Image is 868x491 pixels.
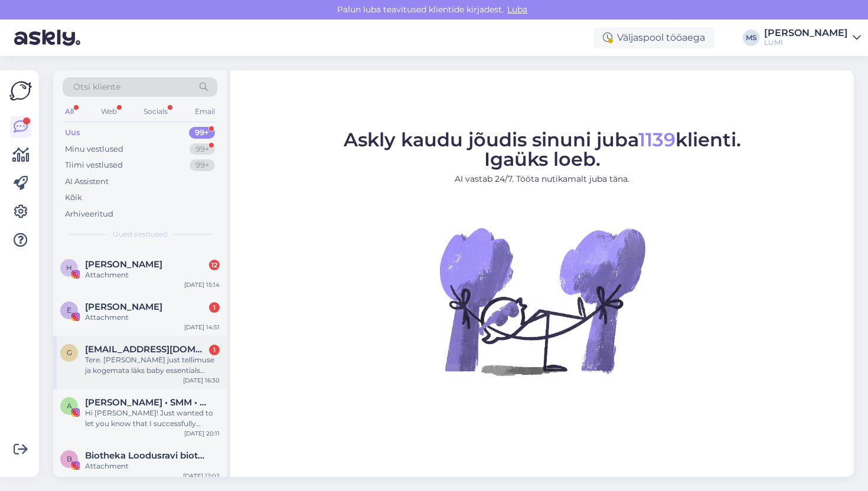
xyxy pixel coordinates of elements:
span: gsadeiko@gmail.com [85,344,208,355]
span: Otsi kliente [73,81,120,93]
div: Email [192,104,217,119]
span: B [67,454,72,463]
div: Attachment [85,461,220,472]
img: Askly Logo [9,80,32,102]
span: Biotheka Loodusravi bioteek [85,450,208,461]
div: Hi [PERSON_NAME]! Just wanted to let you know that I successfully received the payment. Looking f... [85,408,220,429]
div: [PERSON_NAME] [764,28,848,38]
div: Web [99,104,119,119]
span: H [66,263,72,272]
div: [DATE] 15:14 [184,280,220,289]
span: A [67,401,72,410]
span: Luba [504,4,531,15]
img: No Chat active [436,195,648,407]
div: Tiimi vestlused [65,159,123,171]
span: 1139 [638,128,676,151]
div: 1 [209,345,220,355]
span: E [67,306,71,315]
div: 99+ [190,159,215,171]
div: Attachment [85,270,220,280]
div: 12 [209,260,220,270]
div: 99+ [190,143,215,155]
div: Attachment [85,312,220,323]
span: Anna Krapane • SMM • Съемка рилс и фото • Маркетинг • Riga 🇺🇦 [85,397,208,408]
div: Tere. [PERSON_NAME] just tellimuse ja kogemata läks baby essentials toodet 2x. Kas oleks vòimalik... [85,355,220,376]
span: Helena Feofanov-Crawford [85,259,162,270]
div: Uus [65,127,80,139]
div: [DATE] 14:51 [184,323,220,332]
div: 1 [209,302,220,313]
div: Socials [141,104,170,119]
div: LUMI [764,38,848,47]
div: [DATE] 20:11 [184,429,220,438]
a: [PERSON_NAME]LUMI [764,28,861,47]
div: 99+ [189,127,215,139]
span: Eva Kram [85,302,162,312]
div: Minu vestlused [65,143,123,155]
div: All [63,104,76,119]
span: Uued vestlused [113,229,168,240]
span: Askly kaudu jõudis sinuni juba klienti. Igaüks loeb. [344,128,741,171]
span: g [67,348,72,357]
p: AI vastab 24/7. Tööta nutikamalt juba täna. [344,173,741,185]
div: Kõik [65,192,82,204]
div: [DATE] 12:02 [183,472,220,480]
div: AI Assistent [65,176,109,188]
div: Väljaspool tööaega [593,27,714,48]
div: MS [743,30,759,46]
div: Arhiveeritud [65,208,113,220]
div: [DATE] 16:30 [183,376,220,385]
